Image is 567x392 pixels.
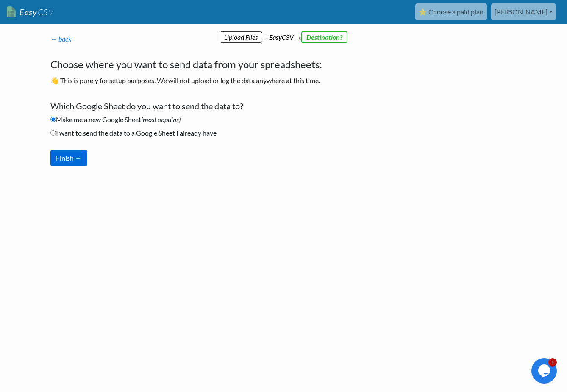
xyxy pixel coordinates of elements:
[50,117,56,122] input: Make me a new Google Sheet(most popular)
[50,57,396,72] h4: Choose where you want to send data from your spreadsheets:
[50,130,56,136] input: I want to send the data to a Google Sheet I already have
[531,358,559,384] iframe: chat widget
[50,150,87,166] button: Finish →
[141,115,181,123] i: (most popular)
[50,114,181,125] label: Make me a new Google Sheet
[7,3,53,21] a: EasyCSV
[415,3,487,20] a: ⭐ Choose a paid plan
[37,7,53,17] span: CSV
[50,101,396,111] h5: Which Google Sheet do you want to send the data to?
[50,75,396,86] p: 👋 This is purely for setup purposes. We will not upload or log the data anywhere at this time.
[50,35,72,43] a: ← back
[50,128,217,138] label: I want to send the data to a Google Sheet I already have
[42,24,525,42] div: → CSV →
[491,3,556,20] a: [PERSON_NAME]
